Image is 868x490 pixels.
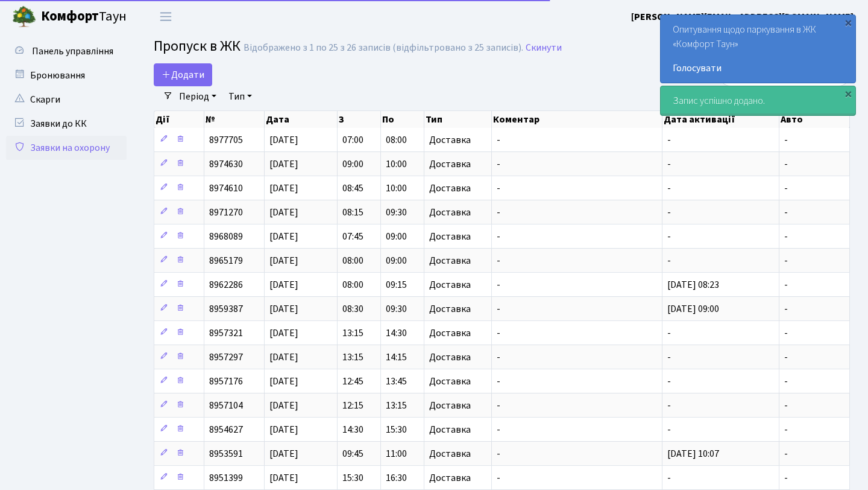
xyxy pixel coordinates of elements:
span: - [497,302,500,316]
span: 8953591 [209,447,243,460]
button: Переключити навігацію [151,7,181,27]
span: - [667,423,671,436]
span: - [497,375,500,388]
span: 08:00 [342,254,363,267]
span: 09:30 [386,206,407,219]
span: 09:00 [386,254,407,267]
span: 11:00 [386,447,407,460]
span: [DATE] [269,302,298,316]
span: Додати [162,68,204,81]
th: Дата активації [662,111,779,128]
span: 14:15 [386,351,407,364]
span: Доставка [429,473,471,483]
span: - [784,133,788,147]
th: Коментар [492,111,662,128]
span: 09:15 [386,278,407,291]
span: 13:15 [342,326,363,340]
span: - [784,375,788,388]
span: [DATE] [269,447,298,460]
span: 08:00 [342,278,363,291]
span: Доставка [429,304,471,314]
span: - [784,447,788,460]
span: [DATE] [269,375,298,388]
a: Заявки до КК [6,112,127,136]
th: По [381,111,424,128]
span: 8951399 [209,471,243,485]
span: 09:00 [386,230,407,243]
span: 8965179 [209,254,243,267]
span: 14:30 [342,423,363,436]
span: [DATE] [269,157,298,171]
span: [DATE] 08:23 [667,278,719,291]
span: - [784,182,788,195]
span: - [667,351,671,364]
a: Голосувати [673,61,843,75]
span: [DATE] [269,326,298,340]
span: - [497,133,500,147]
span: - [497,278,500,291]
img: logo.png [12,5,36,29]
b: Комфорт [41,7,99,26]
span: - [497,206,500,219]
span: Доставка [429,401,471,410]
span: 08:15 [342,206,363,219]
span: - [497,447,500,460]
span: 8971270 [209,206,243,219]
b: [PERSON_NAME][EMAIL_ADDRESS][DOMAIN_NAME] [631,10,854,24]
span: 8959387 [209,302,243,316]
span: [DATE] [269,133,298,147]
span: - [497,182,500,195]
span: [DATE] [269,206,298,219]
span: - [784,351,788,364]
span: 14:30 [386,326,407,340]
span: Доставка [429,449,471,459]
div: × [842,16,854,28]
span: - [497,326,500,340]
span: - [667,375,671,388]
span: Доставка [429,425,471,434]
span: - [497,399,500,412]
span: - [667,471,671,485]
span: 15:30 [386,423,407,436]
span: 07:45 [342,230,363,243]
span: 07:00 [342,133,363,147]
a: Період [174,86,221,107]
span: - [784,254,788,267]
span: 8974610 [209,182,243,195]
span: 8957176 [209,375,243,388]
th: З [338,111,381,128]
a: Бронювання [6,63,127,87]
span: 12:45 [342,375,363,388]
span: - [784,471,788,485]
span: - [784,399,788,412]
a: [PERSON_NAME][EMAIL_ADDRESS][DOMAIN_NAME] [631,10,854,24]
th: Дії [154,111,204,128]
span: Доставка [429,232,471,241]
span: Пропуск в ЖК [154,36,241,57]
span: 13:15 [386,399,407,412]
span: 8977705 [209,133,243,147]
th: № [204,111,264,128]
span: [DATE] [269,230,298,243]
span: - [784,206,788,219]
span: 13:15 [342,351,363,364]
span: - [667,326,671,340]
span: - [784,302,788,316]
span: [DATE] [269,423,298,436]
span: 8962286 [209,278,243,291]
span: - [784,157,788,171]
div: × [842,87,854,100]
a: Тип [224,86,257,107]
span: - [497,471,500,485]
div: Опитування щодо паркування в ЖК «Комфорт Таун» [661,15,855,83]
span: Доставка [429,135,471,145]
a: Додати [154,63,212,86]
th: Дата [265,111,338,128]
span: - [667,230,671,243]
span: [DATE] [269,471,298,485]
span: - [497,351,500,364]
span: - [784,423,788,436]
span: 8957321 [209,326,243,340]
span: 12:15 [342,399,363,412]
span: [DATE] [269,278,298,291]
